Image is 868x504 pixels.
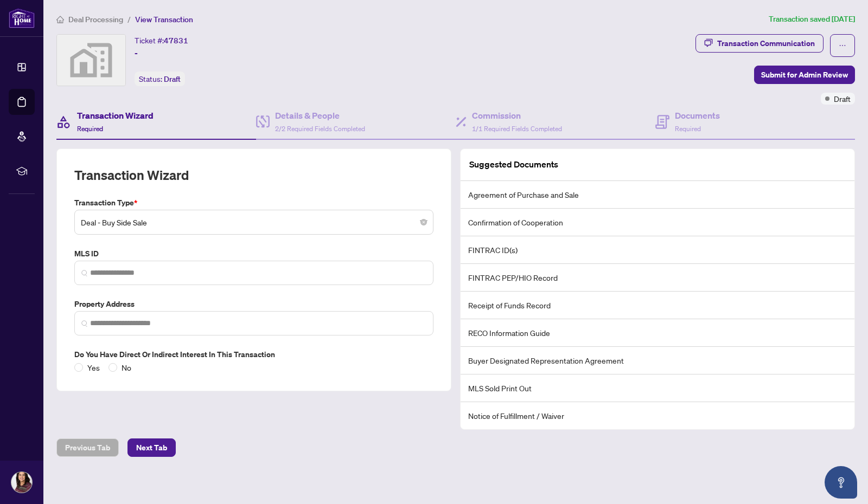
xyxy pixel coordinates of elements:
label: Transaction Type [74,197,433,209]
span: Yes [83,361,104,373]
button: Transaction Communication [695,34,824,53]
h4: Commission [472,109,562,122]
li: Agreement of Purchase and Sale [461,181,854,209]
span: 1/1 Required Fields Completed [472,125,562,133]
button: Submit for Admin Review [754,66,855,84]
label: Do you have direct or indirect interest in this transaction [74,348,433,360]
span: Required [77,125,103,133]
img: search_icon [81,270,88,276]
li: MLS Sold Print Out [461,374,854,402]
button: Next Tab [127,438,176,457]
h4: Details & People [275,109,365,122]
label: Property Address [74,298,433,310]
button: Open asap [825,466,857,499]
li: RECO Information Guide [461,319,854,347]
span: Deal Processing [68,15,123,24]
li: / [127,13,131,25]
span: 2/2 Required Fields Completed [275,125,365,133]
div: Ticket #: [135,34,188,47]
li: FINTRAC PEP/HIO Record [461,264,854,292]
span: 47831 [164,36,188,46]
div: Status: [135,72,185,86]
img: svg%3e [57,35,125,86]
span: - [135,47,138,60]
span: close-circle [420,219,427,225]
span: View Transaction [135,15,193,24]
span: Draft [164,74,181,84]
li: Confirmation of Cooperation [461,209,854,236]
article: Transaction saved [DATE] [769,13,855,25]
h4: Documents [675,109,720,122]
span: home [56,16,64,23]
span: Next Tab [136,439,167,456]
img: logo [9,8,35,28]
span: Required [675,125,701,133]
span: No [117,361,136,373]
label: MLS ID [74,248,433,260]
span: Submit for Admin Review [761,66,848,83]
span: Draft [834,93,851,105]
li: Buyer Designated Representation Agreement [461,347,854,374]
img: Profile Icon [11,472,32,493]
div: Transaction Communication [717,35,815,52]
img: search_icon [81,320,88,327]
li: Notice of Fulfillment / Waiver [461,402,854,429]
h4: Transaction Wizard [77,109,154,122]
button: Previous Tab [56,438,119,457]
li: Receipt of Funds Record [461,292,854,319]
article: Suggested Documents [469,158,558,171]
span: ellipsis [839,42,846,49]
span: Deal - Buy Side Sale [81,212,427,232]
li: FINTRAC ID(s) [461,236,854,264]
h2: Transaction Wizard [74,166,189,184]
